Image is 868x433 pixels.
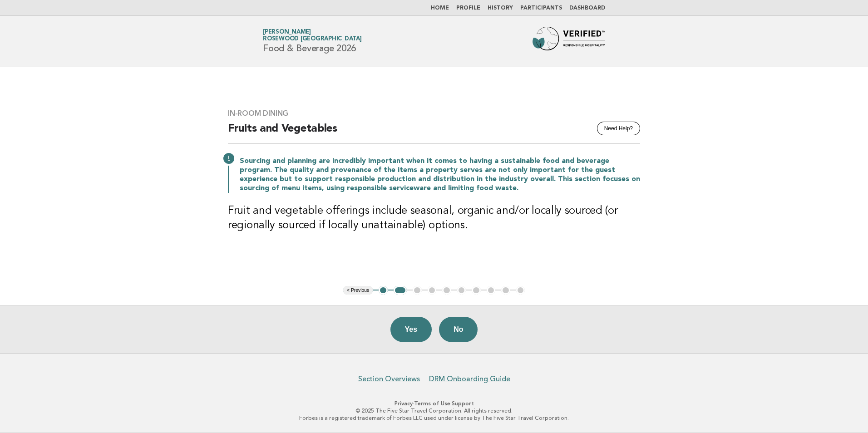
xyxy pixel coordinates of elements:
[228,109,640,118] h3: In-Room Dining
[156,400,712,407] p: · ·
[395,400,413,407] a: Privacy
[431,5,449,11] a: Home
[358,374,420,384] a: Section Overviews
[452,400,474,407] a: Support
[390,317,432,342] button: Yes
[429,374,510,384] a: DRM Onboarding Guide
[263,30,362,53] h1: Food & Beverage 2026
[240,157,640,193] p: Sourcing and planning are incredibly important when it comes to having a sustainable food and bev...
[414,400,450,407] a: Terms of Use
[156,407,712,414] p: © 2025 The Five Star Travel Corporation. All rights reserved.
[228,122,640,144] h2: Fruits and Vegetables
[520,5,562,11] a: Participants
[228,204,640,233] h3: Fruit and vegetable offerings include seasonal, organic and/or locally sourced (or regionally sou...
[394,286,407,295] button: 2
[263,29,362,42] a: [PERSON_NAME]Rosewood [GEOGRAPHIC_DATA]
[156,414,712,422] p: Forbes is a registered trademark of Forbes LLC used under license by The Five Star Travel Corpora...
[533,27,605,56] img: Forbes Travel Guide
[343,286,373,295] button: < Previous
[597,122,640,135] button: Need Help?
[379,286,388,295] button: 1
[263,36,362,42] span: Rosewood [GEOGRAPHIC_DATA]
[569,5,605,11] a: Dashboard
[439,317,478,342] button: No
[488,5,513,11] a: History
[456,5,480,11] a: Profile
